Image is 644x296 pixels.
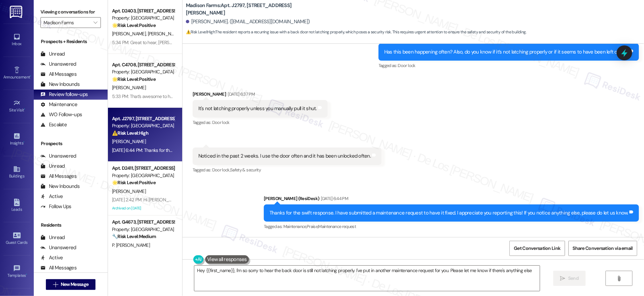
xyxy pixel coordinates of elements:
span: Praise , [307,224,318,229]
textarea: Hey {{first_name}}, I'm so sorry to hear the back door is still not latching properly. I've put i... [194,266,540,291]
div: Apt. D2403, [STREET_ADDRESS][PERSON_NAME] [112,7,174,14]
i:  [53,282,58,287]
input: All communities [44,17,90,28]
div: Property: [GEOGRAPHIC_DATA] [112,226,174,233]
span: Maintenance request [318,224,356,229]
img: ResiDesk Logo [10,6,24,18]
button: New Message [46,279,96,290]
a: Guest Cards [3,230,30,248]
span: [PERSON_NAME] [112,188,146,194]
div: Has this been happening often? Also, do you know if it’s not latching properly or if it seems to ... [384,48,628,56]
div: [DATE] 6:37 PM [226,91,255,98]
span: P. [PERSON_NAME] [112,242,150,248]
a: Site Visit • [3,97,30,116]
div: Escalate [40,121,67,128]
span: Door lock [398,63,416,68]
span: : The resident reports a recurring issue with a back door not latching properly, which poses a se... [186,29,526,36]
span: [PERSON_NAME] [112,31,148,37]
div: Apt. C4708, [STREET_ADDRESS][PERSON_NAME] [112,61,174,68]
div: New Inbounds [40,183,80,190]
span: • [23,140,24,144]
div: Active [40,193,63,200]
div: Tagged as: [193,165,382,175]
div: [PERSON_NAME]. ([EMAIL_ADDRESS][DOMAIN_NAME]) [186,18,310,25]
div: Residents [34,222,108,229]
span: New Message [61,281,88,288]
div: [PERSON_NAME] [193,91,328,100]
div: [DATE] 6:44 PM: Thanks for the swift response. I have submitted a maintenance request to have it ... [112,147,471,153]
i:  [93,20,97,25]
div: Tagged as: [379,61,639,70]
span: Get Conversation Link [514,245,560,252]
span: Share Conversation via email [573,245,633,252]
div: It's not latching properly unless you manually pull it shut. [198,105,317,112]
div: All Messages [40,264,77,271]
span: • [26,272,27,277]
label: Viewing conversations for [40,7,101,17]
button: Share Conversation via email [568,241,637,256]
strong: 🌟 Risk Level: Positive [112,76,156,82]
div: New Inbounds [40,81,80,88]
div: Thanks for the swift response. I have submitted a maintenance request to have it fixed. I appreci... [270,209,628,217]
div: Tagged as: [264,222,639,231]
div: All Messages [40,173,77,180]
strong: 🌟 Risk Level: Positive [112,22,156,28]
span: Door lock , [212,167,230,173]
div: Review follow-ups [40,91,88,98]
span: [PERSON_NAME] [147,31,181,37]
div: Tagged as: [193,118,328,127]
div: Property: [GEOGRAPHIC_DATA] [112,122,174,129]
div: Noticed in the past 2 weeks. I use the door often and it has been unlocked often. [198,153,371,160]
div: All Messages [40,71,77,78]
div: Maintenance [40,101,78,108]
div: Unanswered [40,244,76,251]
div: Apt. D2411, [STREET_ADDRESS][PERSON_NAME] [112,165,174,172]
button: Send [553,271,586,286]
strong: ⚠️ Risk Level: High [186,29,215,35]
div: Property: [GEOGRAPHIC_DATA] [112,68,174,75]
strong: ⚠️ Risk Level: High [112,130,148,136]
div: Property: [GEOGRAPHIC_DATA] [112,172,174,179]
div: Unanswered [40,153,76,160]
i:  [560,276,565,281]
span: Safety & security [230,167,261,173]
a: Inbox [3,31,30,49]
div: Property: [GEOGRAPHIC_DATA] [112,14,174,22]
a: Insights • [3,130,30,149]
div: Unread [40,163,65,170]
div: WO Follow-ups [40,111,82,118]
a: Buildings [3,163,30,182]
span: • [24,107,25,111]
div: Apt. G4673, [STREET_ADDRESS][PERSON_NAME] [112,219,174,226]
div: Apt. J2797, [STREET_ADDRESS][PERSON_NAME] [112,115,174,122]
span: [PERSON_NAME] [112,85,146,91]
span: • [30,74,31,78]
div: Follow Ups [40,203,72,210]
div: [DATE] 6:44 PM [319,195,348,202]
div: Prospects + Residents [34,38,108,45]
span: Door lock [212,120,230,125]
div: Prospects [34,140,108,147]
div: Active [40,254,63,261]
span: Maintenance , [283,224,307,229]
div: Unread [40,234,65,241]
span: [PERSON_NAME] [112,138,146,144]
a: Templates • [3,263,30,281]
button: Get Conversation Link [509,241,565,256]
b: Madison Farms: Apt. J2797, [STREET_ADDRESS][PERSON_NAME] [186,2,321,17]
div: Unread [40,51,65,58]
div: Unanswered [40,61,76,68]
span: Send [568,275,579,282]
strong: 🔧 Risk Level: Medium [112,233,156,239]
div: Archived on [DATE] [111,204,175,212]
i:  [616,276,621,281]
a: Leads [3,197,30,215]
strong: 🌟 Risk Level: Positive [112,179,156,186]
div: [PERSON_NAME] (ResiDesk) [264,195,639,204]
